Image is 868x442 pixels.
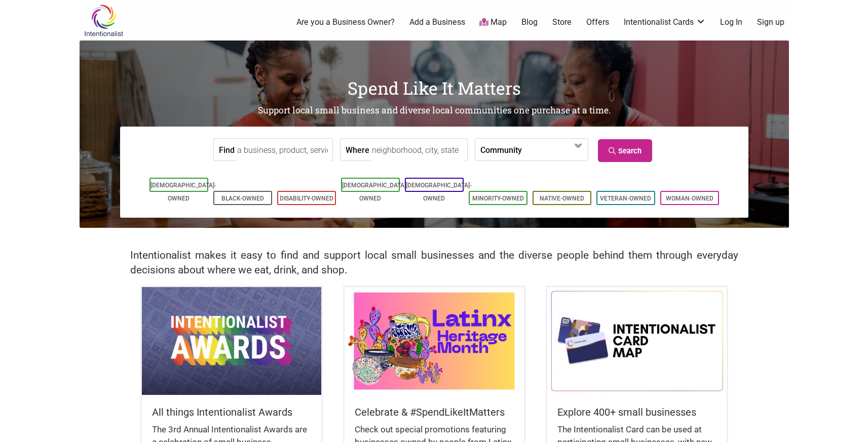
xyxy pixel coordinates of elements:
[406,182,472,202] a: [DEMOGRAPHIC_DATA]-Owned
[557,405,716,419] h5: Explore 400+ small businesses
[152,405,311,419] h5: All things Intentionalist Awards
[296,17,395,28] a: Are you a Business Owner?
[624,17,706,28] a: Intentionalist Cards
[342,182,408,202] a: [DEMOGRAPHIC_DATA]-Owned
[345,287,524,394] img: Latinx / Hispanic Heritage Month
[237,139,330,162] input: a business, product, service
[80,4,128,37] img: Intentionalist
[540,195,584,202] a: Native-Owned
[598,139,652,162] a: Search
[757,17,784,28] a: Sign up
[355,405,514,419] h5: Celebrate & #SpendLikeItMatters
[372,139,465,162] input: neighborhood, city, state
[547,287,727,394] img: Intentionalist Card Map
[666,195,713,202] a: Woman-Owned
[346,139,369,160] label: Where
[142,287,321,394] img: Intentionalist Awards
[80,104,789,117] h2: Support local small business and diverse local communities one purchase at a time.
[472,195,524,202] a: Minority-Owned
[80,76,789,100] h1: Spend Like It Matters
[130,248,738,277] h2: Intentionalist makes it easy to find and support local small businesses and the diverse people be...
[552,17,572,28] a: Store
[521,17,538,28] a: Blog
[221,195,264,202] a: Black-Owned
[600,195,651,202] a: Veteran-Owned
[480,139,522,160] label: Community
[280,195,333,202] a: Disability-Owned
[586,17,609,28] a: Offers
[720,17,742,28] a: Log In
[150,182,216,202] a: [DEMOGRAPHIC_DATA]-Owned
[479,17,507,28] a: Map
[409,17,465,28] a: Add a Business
[219,139,235,160] label: Find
